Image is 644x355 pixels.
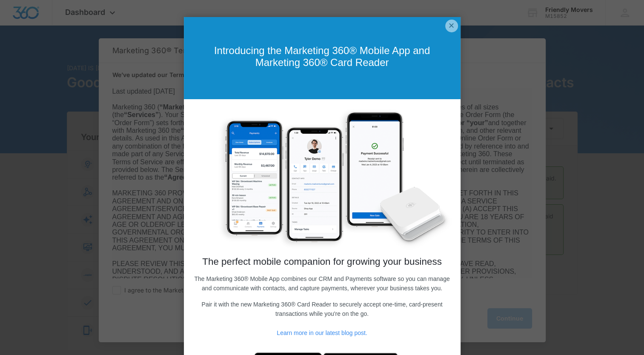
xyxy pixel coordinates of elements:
span: Pair it with the new Marketing 360® Card Reader to securely accept one-time, card-present transac... [202,301,443,317]
a: Close modal [445,20,458,32]
a: Learn more in our latest blog post. [277,329,367,336]
span: The Marketing 360® Mobile App combines our CRM and Payments software so you can manage and commun... [194,275,449,292]
h1: Introducing the Marketing 360® Mobile App and Marketing 360® Card Reader [192,45,452,68]
span: The perfect mobile companion for growing your business [202,256,442,267]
